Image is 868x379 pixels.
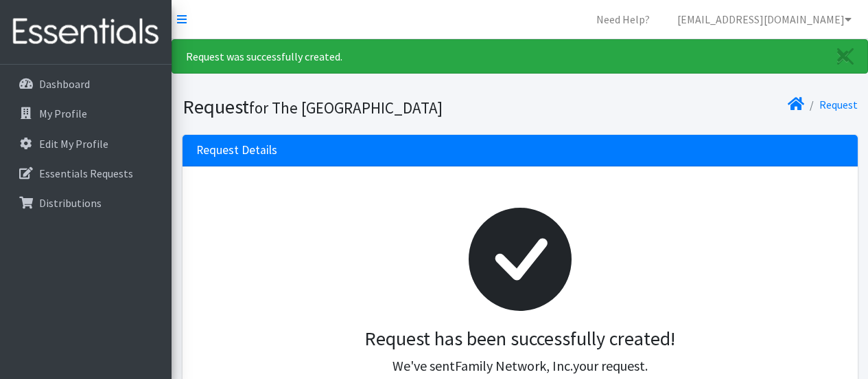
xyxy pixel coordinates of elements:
[183,95,515,119] h1: Request
[585,6,661,33] a: Need Help?
[455,357,573,374] span: Family Network, Inc.
[39,107,87,120] p: My Profile
[39,137,108,151] p: Edit My Profile
[5,160,166,187] a: Essentials Requests
[39,166,133,180] p: Essentials Requests
[207,327,833,351] h3: Request has been successfully created!
[823,40,867,73] a: Close
[819,98,858,111] a: Request
[5,100,166,127] a: My Profile
[5,9,166,55] img: HumanEssentials
[5,189,166,217] a: Distributions
[196,143,277,158] h3: Request Details
[5,70,166,98] a: Dashboard
[39,196,102,210] p: Distributions
[249,98,443,118] small: for The [GEOGRAPHIC_DATA]
[39,77,90,91] p: Dashboard
[172,39,868,74] div: Request was successfully created.
[666,6,863,33] a: [EMAIL_ADDRESS][DOMAIN_NAME]
[5,130,166,158] a: Edit My Profile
